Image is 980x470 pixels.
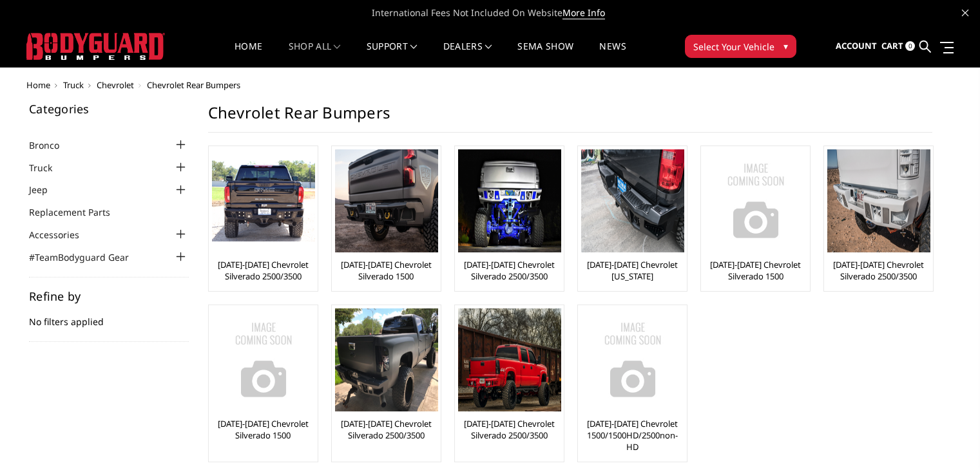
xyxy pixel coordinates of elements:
a: Truck [63,79,84,91]
a: shop all [289,42,341,67]
a: SEMA Show [517,42,573,67]
a: No Image [581,308,684,411]
a: Chevrolet [97,79,134,91]
a: Jeep [29,183,64,196]
button: Select Your Vehicle [685,35,796,58]
img: BODYGUARD BUMPERS [26,33,165,60]
a: No Image [212,308,314,411]
div: No filters applied [29,290,189,342]
img: No Image [704,149,807,252]
a: Dealers [443,42,492,67]
img: No Image [212,308,315,411]
a: Replacement Parts [29,205,126,219]
a: News [599,42,626,67]
a: [DATE]-[DATE] Chevrolet 1500/1500HD/2500non-HD [581,418,684,453]
h1: Chevrolet Rear Bumpers [208,103,932,133]
a: Accessories [29,228,95,241]
a: [DATE]-[DATE] Chevrolet Silverado 2500/3500 [458,418,561,441]
a: More Info [562,6,605,19]
a: [DATE]-[DATE] Chevrolet Silverado 2500/3500 [212,259,314,282]
a: [DATE]-[DATE] Chevrolet Silverado 2500/3500 [335,418,437,441]
a: [DATE]-[DATE] Chevrolet Silverado 1500 [335,259,437,282]
span: ▾ [783,39,788,53]
a: No Image [704,149,807,252]
a: Support [367,42,418,67]
a: [DATE]-[DATE] Chevrolet [US_STATE] [581,259,684,282]
span: Cart [881,40,903,52]
a: Home [26,79,50,91]
a: Home [235,42,262,67]
h5: Refine by [29,290,189,302]
a: Account [836,29,877,64]
a: [DATE]-[DATE] Chevrolet Silverado 2500/3500 [827,259,930,282]
a: [DATE]-[DATE] Chevrolet Silverado 1500 [212,418,314,441]
a: [DATE]-[DATE] Chevrolet Silverado 2500/3500 [458,259,561,282]
span: Account [836,40,877,52]
span: Select Your Vehicle [693,40,774,53]
a: Bronco [29,138,75,152]
h5: Categories [29,103,189,115]
a: Truck [29,161,68,174]
a: [DATE]-[DATE] Chevrolet Silverado 1500 [704,259,807,282]
img: No Image [581,308,684,411]
span: 0 [905,41,915,51]
a: Cart 0 [881,29,915,64]
span: Chevrolet Rear Bumpers [147,79,240,91]
a: #TeamBodyguard Gear [29,250,145,264]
